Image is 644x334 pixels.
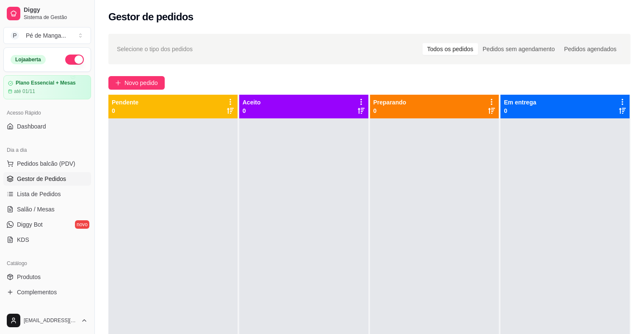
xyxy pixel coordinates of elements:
h2: Gestor de pedidos [108,10,193,24]
span: Dashboard [17,122,46,131]
div: Pé de Manga ... [26,31,66,40]
button: Select a team [3,27,91,44]
span: Selecione o tipo dos pedidos [117,44,193,54]
div: Pedidos agendados [559,43,621,55]
p: Em entrega [504,98,536,107]
button: Novo pedido [108,76,165,90]
span: Lista de Pedidos [17,190,61,198]
a: Produtos [3,270,91,284]
p: 0 [243,107,261,115]
div: Dia a dia [3,143,91,157]
div: Loja aberta [11,55,46,64]
a: Plano Essencial + Mesasaté 01/11 [3,75,91,99]
p: 0 [373,107,406,115]
div: Catálogo [3,257,91,270]
a: Lista de Pedidos [3,187,91,201]
a: DiggySistema de Gestão [3,3,91,24]
p: Preparando [373,98,406,107]
a: Salão / Mesas [3,203,91,216]
article: até 01/11 [14,88,35,95]
span: Produtos [17,273,41,281]
span: Salão / Mesas [17,205,55,214]
span: Pedidos balcão (PDV) [17,159,75,168]
button: Pedidos balcão (PDV) [3,157,91,170]
a: Complementos [3,285,91,299]
div: Todos os pedidos [423,43,478,55]
span: Complementos [17,288,57,296]
button: [EMAIL_ADDRESS][DOMAIN_NAME] [3,310,91,331]
div: Pedidos sem agendamento [478,43,559,55]
p: Pendente [112,98,138,107]
a: Diggy Botnovo [3,218,91,231]
span: P [11,31,19,40]
p: Aceito [243,98,261,107]
p: 0 [504,107,536,115]
span: Diggy Bot [17,220,43,229]
span: Gestor de Pedidos [17,175,66,183]
div: Acesso Rápido [3,106,91,120]
span: Sistema de Gestão [24,14,88,21]
span: [EMAIL_ADDRESS][DOMAIN_NAME] [24,317,77,324]
a: Dashboard [3,120,91,133]
span: Diggy [24,6,88,14]
a: KDS [3,233,91,246]
span: plus [115,80,121,86]
button: Alterar Status [65,55,84,65]
article: Plano Essencial + Mesas [16,80,76,86]
a: Gestor de Pedidos [3,172,91,186]
p: 0 [112,107,138,115]
span: KDS [17,235,29,244]
span: Novo pedido [124,78,158,88]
